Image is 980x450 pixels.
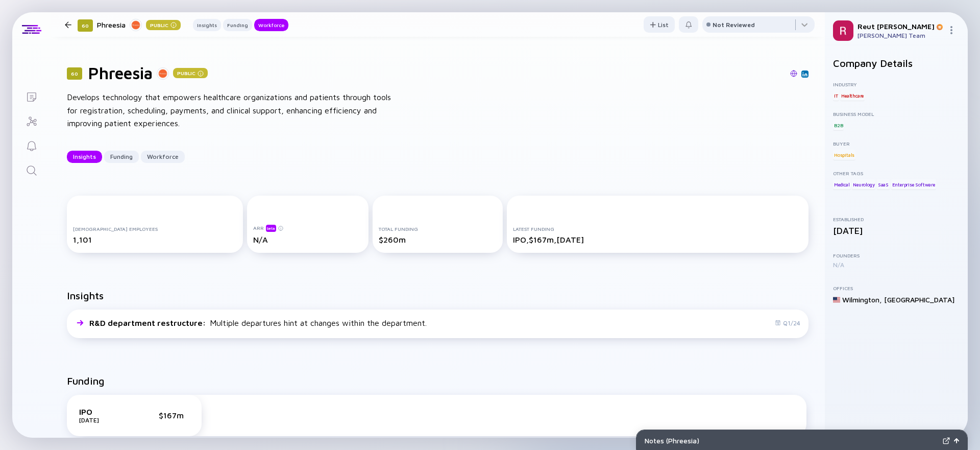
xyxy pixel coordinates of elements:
[193,19,221,31] button: Insights
[833,81,960,87] div: Industry
[833,261,960,269] div: N/A
[833,285,960,291] div: Offices
[802,72,807,77] img: Phreesia Linkedin Page
[12,84,51,108] a: Lists
[159,411,189,420] div: $167m
[840,90,865,101] div: Healthcare
[833,170,960,176] div: Other Tags
[513,226,802,232] div: Latest Funding
[253,224,362,232] div: ARR
[775,319,800,327] div: Q1/24
[891,179,936,190] div: Enterprise Software
[833,179,851,190] div: Medical
[193,20,221,30] div: Insights
[833,225,960,236] div: [DATE]
[947,26,955,34] img: Menu
[12,133,51,157] a: Reminders
[89,318,427,327] div: Multiple departures hint at changes within the department.
[852,179,875,190] div: Neurology
[67,149,102,164] div: Insights
[833,150,855,160] div: Hospitals
[67,91,394,130] div: Develops technology that empowers healthcare organizations and patients through tools for registr...
[842,295,882,304] div: Wilmington ,
[141,151,185,163] button: Workforce
[833,252,960,258] div: Founders
[833,216,960,222] div: Established
[943,437,950,444] img: Expand Notes
[12,157,51,182] a: Search
[857,32,943,39] div: [PERSON_NAME] Team
[141,149,185,164] div: Workforce
[954,438,959,443] img: Open Notes
[223,20,252,30] div: Funding
[79,416,130,424] div: [DATE]
[379,235,497,244] div: $260m
[857,22,943,31] div: Reut [PERSON_NAME]
[644,16,675,33] button: List
[833,20,853,41] img: Reut Profile Picture
[833,140,960,147] div: Buyer
[73,226,237,232] div: [DEMOGRAPHIC_DATA] Employees
[254,20,288,30] div: Workforce
[79,407,130,416] div: IPO
[67,375,105,387] h2: Funding
[67,67,82,80] div: 60
[877,179,890,190] div: SaaS
[884,295,954,304] div: [GEOGRAPHIC_DATA]
[67,290,104,301] h2: Insights
[67,151,102,163] button: Insights
[104,149,139,164] div: Funding
[713,21,755,29] div: Not Reviewed
[146,20,181,30] div: Public
[513,235,802,244] div: IPO, $167m, [DATE]
[254,19,288,31] button: Workforce
[73,235,237,244] div: 1,101
[88,63,153,83] h1: Phreesia
[645,436,939,445] div: Notes ( Phreesia )
[833,111,960,117] div: Business Model
[97,18,181,31] div: Phreesia
[173,68,208,78] div: Public
[790,70,797,77] img: Phreesia Website
[223,19,252,31] button: Funding
[89,318,208,327] span: R&D department restructure :
[104,151,139,163] button: Funding
[78,19,93,32] div: 60
[12,108,51,133] a: Investor Map
[833,57,960,69] h2: Company Details
[379,226,497,232] div: Total Funding
[833,296,840,303] img: United States Flag
[266,225,276,232] div: beta
[833,90,839,101] div: IT
[833,120,844,130] div: B2B
[253,235,362,244] div: N/A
